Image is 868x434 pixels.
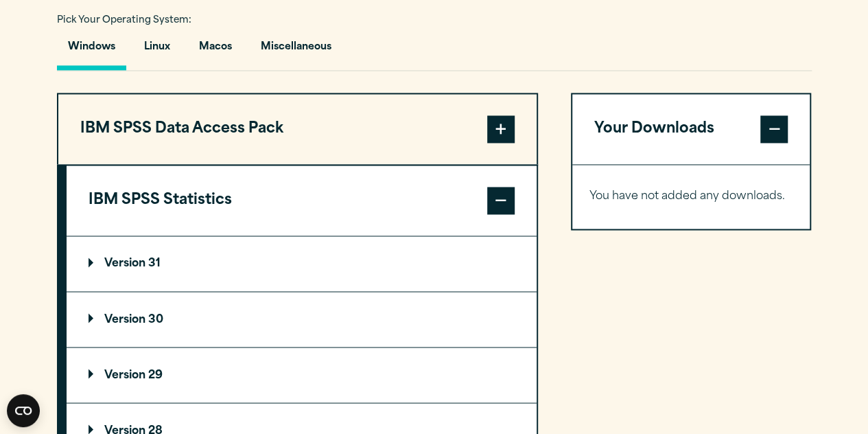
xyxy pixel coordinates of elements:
[57,31,126,70] button: Windows
[67,292,537,347] summary: Version 30
[250,31,342,70] button: Miscellaneous
[67,236,537,291] summary: Version 31
[7,394,40,427] button: Open CMP widget
[57,16,191,25] span: Pick Your Operating System:
[589,187,793,207] p: You have not added any downloads.
[89,369,163,380] p: Version 29
[89,258,161,269] p: Version 31
[67,347,537,402] summary: Version 29
[133,31,181,70] button: Linux
[572,164,810,229] div: Your Downloads
[58,94,537,164] button: IBM SPSS Data Access Pack
[89,314,163,325] p: Version 30
[188,31,243,70] button: Macos
[67,165,537,236] button: IBM SPSS Statistics
[572,94,810,164] button: Your Downloads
